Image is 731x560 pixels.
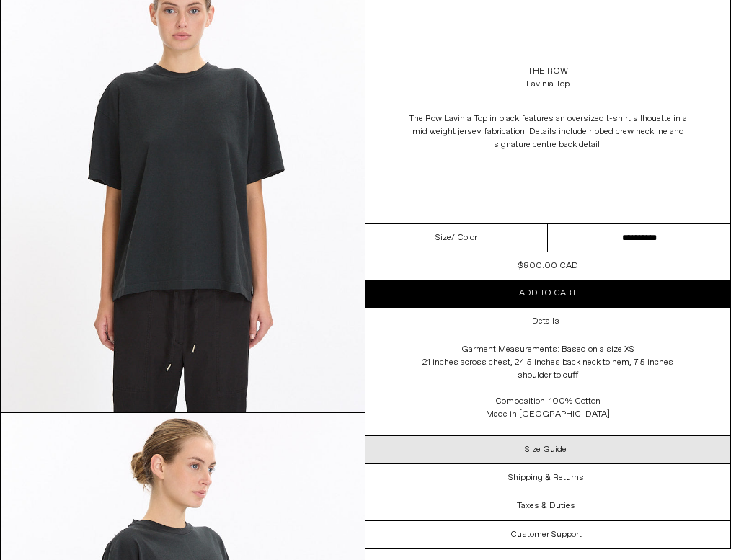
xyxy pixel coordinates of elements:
[451,231,477,244] span: / Color
[517,501,575,511] h3: Taxes & Duties
[519,288,577,299] span: Add to cart
[404,105,692,159] p: The Row Lavinia Top in black features an oversized t-shirt silhouette in a mid weight jersey fabr...
[365,280,730,307] button: Add to cart
[518,259,578,272] div: $800.00 CAD
[510,530,582,540] h3: Customer Support
[525,445,567,455] h3: Size Guide
[435,231,451,244] span: Size
[508,473,584,483] h3: Shipping & Returns
[528,65,568,78] a: the row
[526,78,570,91] div: Lavinia Top
[404,336,692,435] div: Garment Measurements: Based on a size XS 21 inches across chest, 24.5 inches back neck to hem, 7....
[532,316,559,326] h3: Details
